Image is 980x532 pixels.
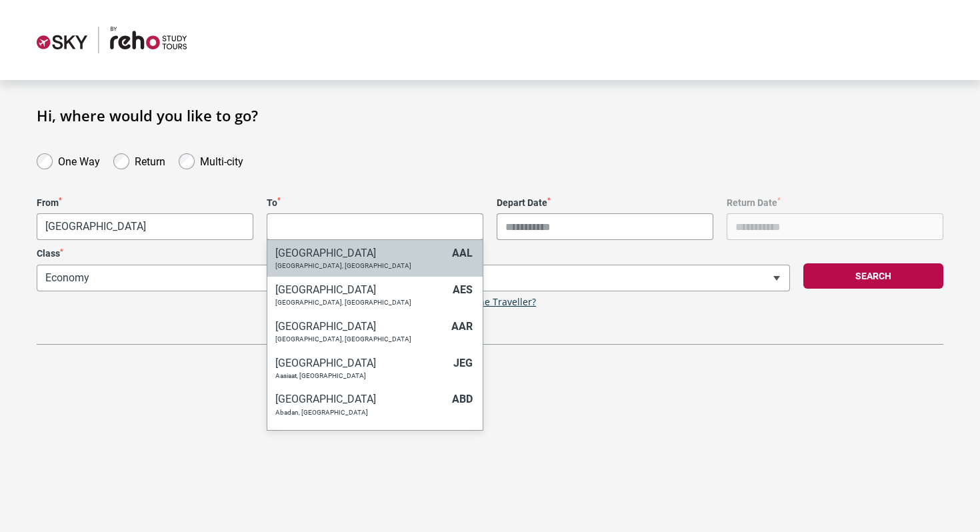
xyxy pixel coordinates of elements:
[453,357,473,369] span: JEG
[275,409,445,417] p: Abadan, [GEOGRAPHIC_DATA]
[37,248,407,259] label: Class
[421,265,789,291] span: 1 Adult
[267,213,483,240] input: Search
[451,320,473,333] span: AAR
[452,247,473,259] span: AAL
[267,197,483,209] label: To
[275,320,445,333] h6: [GEOGRAPHIC_DATA]
[37,214,253,239] span: Melbourne, Australia
[37,197,253,209] label: From
[275,393,445,405] h6: [GEOGRAPHIC_DATA]
[275,262,445,270] p: [GEOGRAPHIC_DATA], [GEOGRAPHIC_DATA]
[453,283,473,296] span: AES
[275,372,447,380] p: Aasiaat, [GEOGRAPHIC_DATA]
[275,283,446,296] h6: [GEOGRAPHIC_DATA]
[275,357,447,369] h6: [GEOGRAPHIC_DATA]
[267,213,483,240] span: City or Airport
[452,393,473,405] span: ABD
[420,265,790,291] span: 1 Adult
[497,197,713,209] label: Depart Date
[275,247,445,259] h6: [GEOGRAPHIC_DATA]
[420,248,790,259] label: Travellers
[37,213,253,240] span: Melbourne, Australia
[803,263,943,289] button: Search
[58,152,100,168] label: One Way
[200,152,243,168] label: Multi-city
[37,265,407,291] span: Economy
[275,335,445,343] p: [GEOGRAPHIC_DATA], [GEOGRAPHIC_DATA]
[453,429,473,442] span: ABF
[135,152,165,168] label: Return
[37,107,943,124] h1: Hi, where would you like to go?
[275,299,446,307] p: [GEOGRAPHIC_DATA], [GEOGRAPHIC_DATA]
[37,265,406,291] span: Economy
[275,429,446,442] h6: [GEOGRAPHIC_DATA]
